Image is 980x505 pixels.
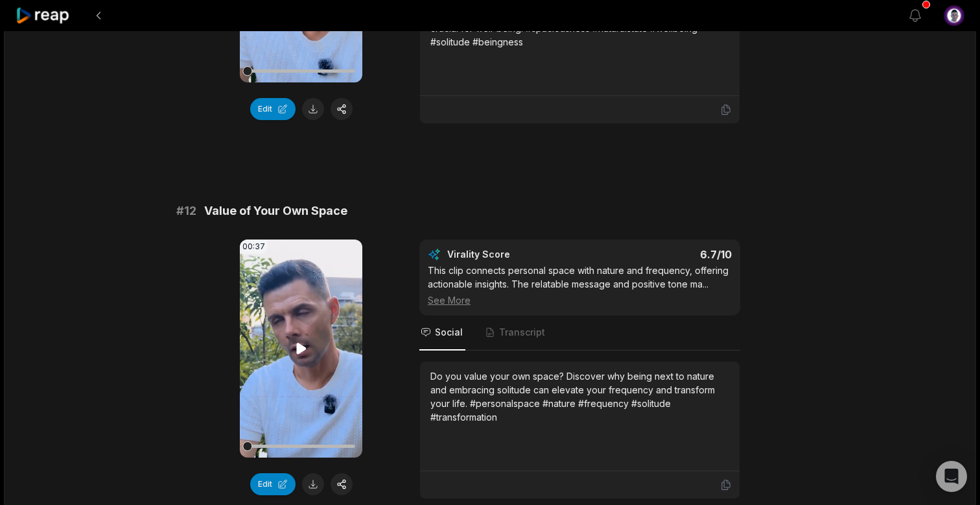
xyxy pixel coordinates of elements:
nav: Tabs [419,315,740,351]
span: Social [435,326,463,339]
div: Open Intercom Messenger [936,461,967,492]
span: Value of Your Own Space [204,202,347,220]
div: This clip connects personal space with nature and frequency, offering actionable insights. The re... [428,264,732,307]
div: See More [428,293,732,307]
video: Your browser does not support mp4 format. [240,240,362,458]
span: Transcript [499,326,545,339]
button: Edit [250,473,296,495]
span: # 12 [176,202,196,220]
div: Do you value your own space? Discover why being next to nature and embracing solitude can elevate... [430,369,729,424]
button: Edit [250,98,296,120]
div: 6.7 /10 [593,248,732,261]
div: Virality Score [447,248,587,261]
